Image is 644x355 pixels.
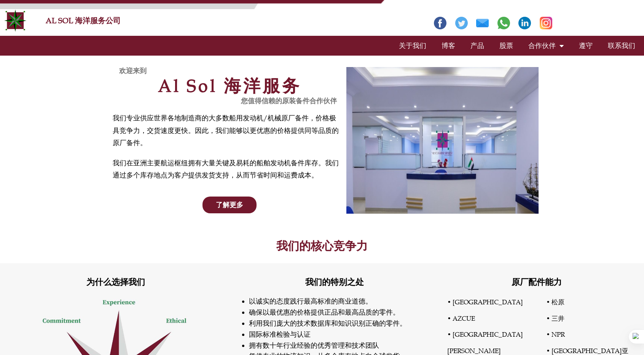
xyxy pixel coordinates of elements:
font: 以诚实的态度践行最高标准的商业道德。 [249,297,372,305]
a: 联系我们 [600,37,643,54]
font: • [GEOGRAPHIC_DATA][PERSON_NAME] [447,330,523,355]
font: 产品 [470,42,484,50]
a: 产品 [463,37,492,54]
font: Al Sol 海洋服务 [158,75,301,96]
font: 国际标准检验与认证 [249,330,311,339]
font: 我们在亚洲主要航运枢纽拥有大量关键及易耗的船舶发动机备件库存。我们通过多个库存地点为客户提供发货支持，从而节省时间和运费成本。 [113,159,339,179]
font: 确保以最优惠的价格提供正品和最高品质的零件。 [249,308,400,317]
a: 合作伙伴 [521,37,571,54]
font: 合作伙伴 [528,42,556,50]
a: 博客 [434,37,463,54]
a: 股票 [492,37,521,54]
font: 利用我们庞大的技术数据库和知识识别正确的零件。 [249,319,406,328]
font: 股票 [499,42,513,50]
a: 遵守 [571,37,600,54]
font: 拥有数十年行业经验的优秀管理和技术团队 [249,341,379,350]
font: 我们的核心竞争力 [276,239,368,253]
a: AL SOL 海洋服务公司 [46,16,121,25]
font: 博客 [442,42,455,50]
font: • 松原 [546,298,564,306]
a: 关于我们 [391,37,434,54]
a: 了解更多 [202,197,257,213]
img: 也尔索尔马林标志 [4,9,27,32]
font: 关于我们 [399,42,426,50]
font: • NPR [546,330,565,339]
font: 联系我们 [608,42,635,50]
font: 遵守 [579,42,593,50]
font: 您值得信赖的原装备件合作伙伴 [241,97,337,105]
font: 我们的特别之处 [305,277,364,287]
font: 了解更多 [216,201,243,209]
font: 我们专业供应世界各地制造商的大多数船用发动机/机械原厂备件，价格极具竞争力，交货速度更快。因此，我们能够以更优惠的价格提供同等品质的原厂备件。 [113,114,339,147]
font: 欢迎来到 [119,67,147,75]
font: 为什么选择我们 [86,277,145,287]
font: • AZCUE [447,314,475,323]
font: • 三井 [546,314,564,323]
font: • [GEOGRAPHIC_DATA]亚 [546,347,628,355]
font: • [GEOGRAPHIC_DATA] [447,298,523,306]
font: 原厂配件能力 [512,277,562,287]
